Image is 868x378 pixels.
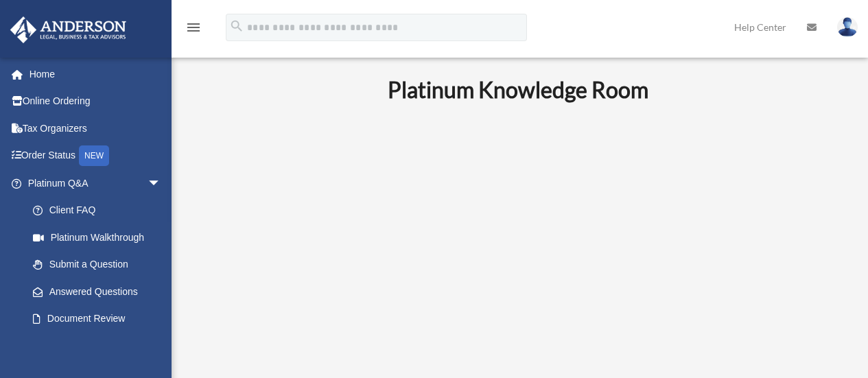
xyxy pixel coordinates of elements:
img: User Pic [837,17,858,37]
span: arrow_drop_down [148,169,175,198]
a: Platinum Walkthrough [19,224,182,251]
a: Online Ordering [10,88,182,115]
a: Submit a Question [19,251,182,279]
a: Document Review [19,305,182,333]
a: Platinum Q&Aarrow_drop_down [10,169,182,197]
a: menu [185,24,202,36]
img: Anderson Advisors Platinum Portal [6,16,130,43]
a: Tax Organizers [10,115,182,142]
a: Order StatusNEW [10,142,182,170]
i: search [229,19,244,34]
i: menu [185,19,202,36]
a: Client FAQ [19,197,182,224]
iframe: 231110_Toby_KnowledgeRoom [312,121,724,353]
a: Answered Questions [19,278,182,305]
b: Platinum Knowledge Room [388,76,648,103]
div: NEW [79,145,109,166]
a: Home [10,60,182,88]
